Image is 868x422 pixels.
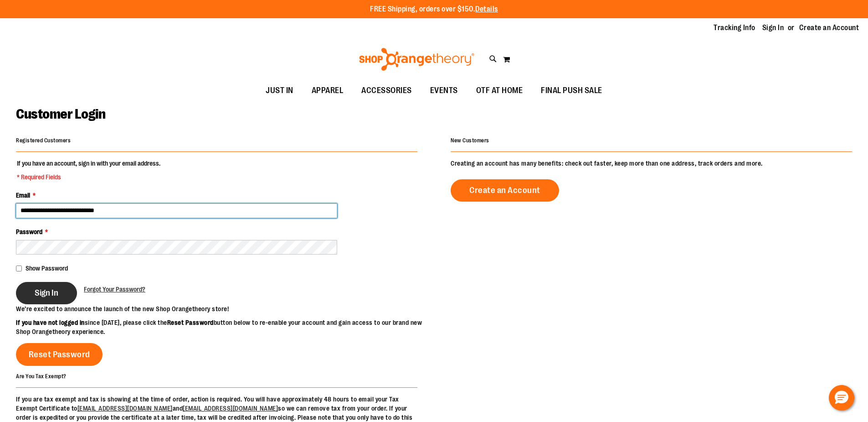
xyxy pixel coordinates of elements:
[26,265,68,272] span: Show Password
[167,319,214,326] strong: Reset Password
[714,23,755,33] a: Tracking Info
[16,282,77,304] button: Sign In
[799,23,859,33] a: Create an Account
[16,373,67,379] strong: Are You Tax Exempt?
[762,23,784,33] a: Sign In
[361,80,412,101] span: ACCESSORIES
[467,80,532,101] a: OTF AT HOME
[370,4,498,15] p: FREE Shipping, orders over $150.
[266,80,293,101] span: JUST IN
[183,405,278,412] a: [EMAIL_ADDRESS][DOMAIN_NAME]
[84,285,145,294] a: Forgot Your Password?
[451,179,559,202] a: Create an Account
[16,318,434,336] p: since [DATE], please click the button below to re-enable your account and gain access to our bran...
[29,349,90,359] span: Reset Password
[532,80,611,101] a: FINAL PUSH SALE
[16,137,71,144] strong: Registered Customers
[16,319,85,326] strong: If you have not logged in
[312,80,344,101] span: APPAREL
[257,80,303,101] a: JUST IN
[451,137,489,144] strong: New Customers
[352,80,421,101] a: ACCESSORIES
[16,228,42,235] span: Password
[17,172,160,182] span: * Required Fields
[421,80,467,101] a: EVENTS
[35,288,58,298] span: Sign In
[16,343,103,366] a: Reset Password
[430,80,458,101] span: EVENTS
[84,286,145,293] span: Forgot Your Password?
[16,159,161,182] legend: If you have an account, sign in with your email address.
[77,405,173,412] a: [EMAIL_ADDRESS][DOMAIN_NAME]
[829,385,854,411] button: Hello, have a question? Let’s chat.
[469,185,540,195] span: Create an Account
[475,5,498,13] a: Details
[476,80,523,101] span: OTF AT HOME
[16,192,30,199] span: Email
[451,159,852,168] p: Creating an account has many benefits: check out faster, keep more than one address, track orders...
[16,304,434,313] p: We’re excited to announce the launch of the new Shop Orangetheory store!
[541,80,602,101] span: FINAL PUSH SALE
[303,80,353,101] a: APPAREL
[358,48,476,71] img: Shop Orangetheory
[16,106,105,122] span: Customer Login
